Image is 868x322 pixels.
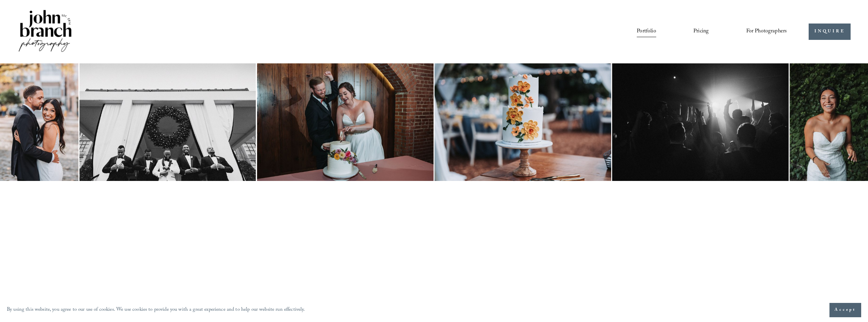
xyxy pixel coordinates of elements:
[746,26,787,37] span: For Photographers
[7,305,305,315] p: By using this website, you agree to our use of cookies. We use cookies to provide you with a grea...
[790,63,868,181] img: Smiling bride in strapless white dress with green leafy background.
[257,63,433,181] img: A couple is playfully cutting their wedding cake. The bride is wearing a white strapless gown, an...
[612,63,789,181] img: Black and white photo of people at a concert or party with hands raised, bright light in background.
[835,307,856,313] span: Accept
[746,26,787,37] a: folder dropdown
[435,63,611,181] img: A two-tiered white wedding cake decorated with yellow and orange flowers, placed on a wooden cake...
[809,24,851,40] a: INQUIRE
[79,63,256,181] img: Group of men in tuxedos standing under a large wreath on a building's entrance.
[693,26,709,37] a: Pricing
[637,26,656,37] a: Portfolio
[17,9,73,55] img: John Branch IV Photography
[829,303,861,317] button: Accept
